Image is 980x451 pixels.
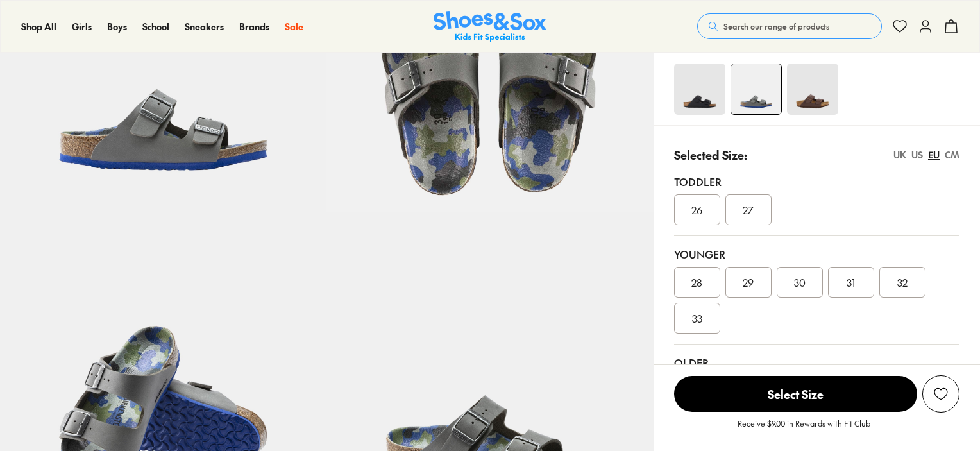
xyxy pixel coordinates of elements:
a: Brands [239,20,269,33]
span: Sale [285,20,303,33]
span: 28 [691,275,702,290]
button: Select Size [674,375,917,413]
span: Girls [72,20,92,33]
a: Sale [285,20,303,33]
span: 32 [897,275,908,290]
img: 11_1 [674,64,725,115]
p: Receive $9.00 in Rewards with Fit Club [738,418,870,441]
div: Toddler [674,174,959,189]
span: 27 [743,202,754,217]
div: Older [674,355,959,370]
button: Search our range of products [697,13,882,39]
span: Search our range of products [723,21,829,32]
span: Select Size [674,376,917,412]
span: School [142,20,169,33]
span: Brands [239,20,269,33]
div: EU [928,148,940,162]
a: Shoes & Sox [434,11,546,42]
a: Shop All [21,20,56,33]
span: 26 [691,202,702,217]
a: Boys [107,20,127,33]
a: Sneakers [185,20,224,33]
img: 4-549338_1 [731,64,781,114]
div: CM [945,148,959,162]
span: 31 [847,275,855,290]
p: Selected Size: [674,146,747,164]
button: Add to Wishlist [922,375,959,413]
span: Sneakers [185,20,224,33]
div: UK [893,148,906,162]
span: Shop All [21,20,56,33]
a: Girls [72,20,92,33]
div: US [911,148,923,162]
span: 29 [743,275,754,290]
span: 30 [794,275,806,290]
img: 5_1 [787,64,838,115]
span: 33 [692,311,702,326]
span: Boys [107,20,127,33]
div: Younger [674,246,959,262]
img: SNS_Logo_Responsive.svg [434,11,546,42]
a: School [142,20,169,33]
